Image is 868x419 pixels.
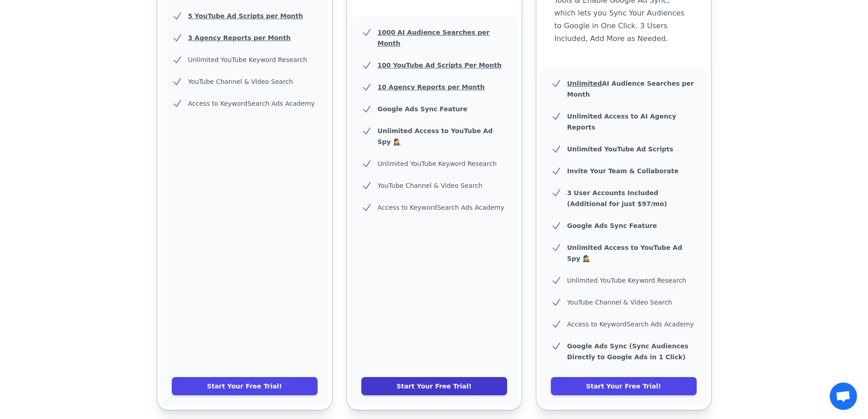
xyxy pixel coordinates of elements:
b: Google Ads Sync Feature [378,105,467,113]
b: Google Ads Sync (Sync Audiences Directly to Google Ads in 1 Click) [567,342,688,361]
u: 1000 AI Audience Searches per Month [378,29,490,47]
span: Access to KeywordSearch Ads Academy [567,321,694,328]
a: Start Your Free Trial! [361,377,507,395]
a: Start Your Free Trial! [551,377,697,395]
a: Start Your Free Trial! [172,377,318,395]
b: Invite Your Team & Collaborate [567,167,679,175]
span: Unlimited YouTube Keyword Research [567,277,687,284]
b: Unlimited Access to YouTube Ad Spy 🕵️‍♀️ [378,127,493,145]
u: 10 Agency Reports per Month [378,83,485,91]
b: Unlimited YouTube Ad Scripts [567,145,673,153]
span: Access to KeywordSearch Ads Academy [188,100,315,107]
u: 100 YouTube Ad Scripts Per Month [378,62,502,69]
b: Unlimited Access to YouTube Ad Spy 🕵️‍♀️ [567,244,683,262]
b: AI Audience Searches per Month [567,80,694,98]
u: 5 YouTube Ad Scripts per Month [188,12,303,20]
span: Unlimited YouTube Keyword Research [378,160,497,167]
span: Access to KeywordSearch Ads Academy [378,204,504,211]
span: YouTube Channel & Video Search [567,299,672,306]
b: 3 User Accounts Included (Additional for just $97/mo) [567,189,667,207]
span: Unlimited YouTube Keyword Research [188,56,308,63]
span: YouTube Channel & Video Search [378,182,483,189]
span: YouTube Channel & Video Search [188,78,293,85]
b: Google Ads Sync Feature [567,222,657,229]
u: 3 Agency Reports per Month [188,34,291,41]
b: Unlimited Access to AI Agency Reports [567,113,677,131]
u: Unlimited [567,80,602,87]
div: Otvorený chat [830,383,857,410]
